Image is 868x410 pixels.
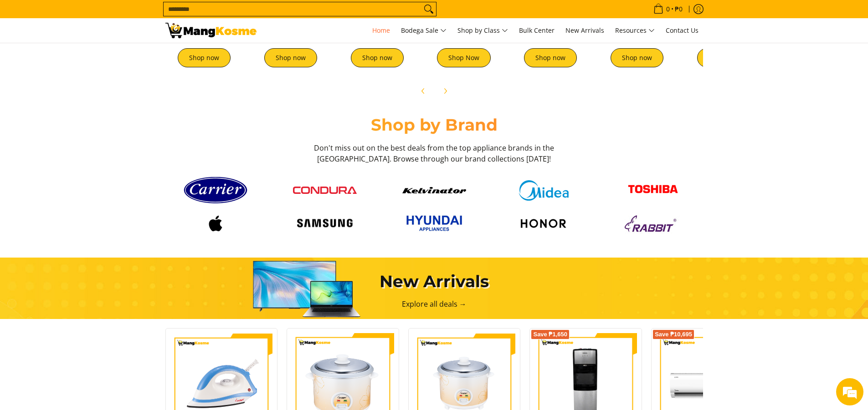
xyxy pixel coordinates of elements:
img: Midea logo 405e5d5e af7e 429b b899 c48f4df307b6 [512,180,575,201]
a: Logo samsung wordmark [275,215,375,232]
a: Explore all deals → [402,299,467,309]
img: Kelvinator button 9a26f67e caed 448c 806d e01e406ddbdc [402,187,466,193]
img: Hyundai 2 [402,212,466,235]
h2: Shop by Brand [165,115,703,135]
img: Logo rabbit [621,212,685,235]
span: Bodega Sale [401,25,447,36]
a: Shop Now [437,48,491,67]
a: Shop now [264,48,317,67]
button: Previous [413,81,433,101]
a: Resources [611,18,659,43]
button: Next [435,81,455,101]
a: New Arrivals [561,18,609,43]
a: Shop by Class [453,18,513,43]
span: Home [372,26,390,35]
span: New Arrivals [565,26,604,35]
span: Contact Us [666,26,699,35]
img: Mang Kosme: Your Home Appliances Warehouse Sale Partner! [165,23,257,38]
a: Hyundai 2 [384,212,484,235]
a: Shop now [697,48,750,67]
img: Logo honor [512,212,575,235]
img: Toshiba logo [621,178,685,203]
nav: Main Menu [266,18,703,43]
span: 0 [665,6,671,12]
img: Logo apple [184,212,247,235]
a: Logo apple [165,212,266,235]
span: Shop by Class [457,25,508,36]
img: Condura logo red [293,187,357,194]
span: • [651,4,685,14]
a: Home [368,18,395,43]
a: Shop now [178,48,231,67]
h3: Don't miss out on the best deals from the top appliance brands in the [GEOGRAPHIC_DATA]. Browse t... [311,142,557,164]
span: Bulk Center [519,26,555,35]
a: Shop now [524,48,577,67]
a: Carrier logo 1 98356 9b90b2e1 0bd1 49ad 9aa2 9ddb2e94a36b [165,173,266,207]
a: Kelvinator button 9a26f67e caed 448c 806d e01e406ddbdc [384,187,484,193]
a: Shop now [351,48,404,67]
button: Search [421,2,436,16]
a: Contact Us [661,18,703,43]
span: Save ₱1,650 [533,332,567,337]
a: Bodega Sale [396,18,451,43]
img: Logo samsung wordmark [293,215,357,232]
a: Shop now [611,48,663,67]
a: Condura logo red [275,187,375,194]
a: Toshiba logo [603,178,703,203]
span: ₱0 [673,6,684,12]
a: Logo honor [493,212,594,235]
a: Logo rabbit [603,212,703,235]
img: Carrier logo 1 98356 9b90b2e1 0bd1 49ad 9aa2 9ddb2e94a36b [184,173,247,207]
span: Save ₱10,695 [655,332,692,337]
a: Midea logo 405e5d5e af7e 429b b899 c48f4df307b6 [493,180,594,201]
a: Bulk Center [514,18,559,43]
span: Resources [615,25,655,36]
